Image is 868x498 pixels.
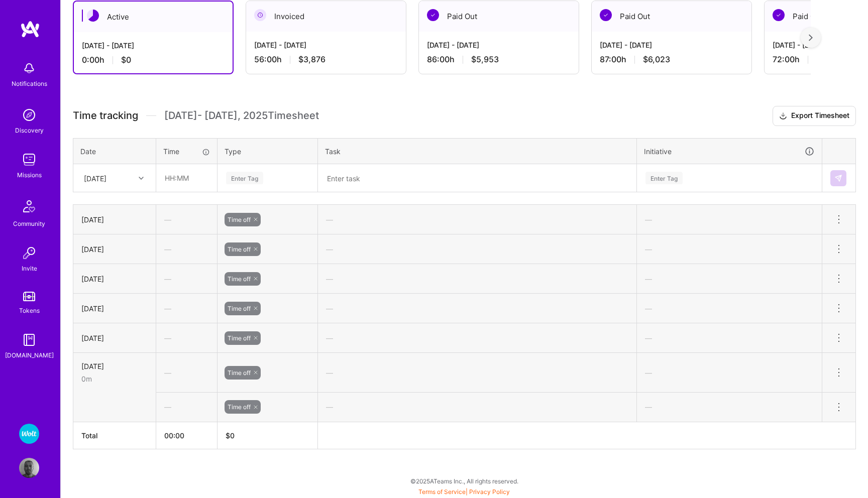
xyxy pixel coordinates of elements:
span: $6,023 [643,54,670,65]
div: 0:00 h [82,55,225,65]
div: [DATE] - [DATE] [254,40,398,50]
span: | [418,488,510,495]
span: Time off [228,275,251,283]
span: Time tracking [73,109,138,122]
span: Time off [228,369,251,377]
div: Invite [22,263,37,274]
div: 87:00 h [600,54,743,65]
span: Time off [228,245,251,253]
th: 00:00 [156,422,218,449]
div: — [318,266,636,292]
img: discovery [19,105,39,125]
div: — [637,359,822,386]
div: — [637,394,822,420]
span: Time off [228,305,251,312]
img: Active [87,10,99,22]
img: Invite [19,243,39,263]
button: Export Timesheet [773,106,856,126]
div: Enter Tag [645,170,683,186]
img: Invoiced [254,9,266,21]
div: Active [74,2,233,32]
span: $ 0 [226,431,235,440]
span: Time off [228,334,251,342]
div: — [156,325,217,351]
div: [DATE] [84,173,106,183]
div: — [156,206,217,233]
div: — [156,236,217,263]
div: 86:00 h [427,54,571,65]
div: — [637,325,822,351]
div: [DATE] - [DATE] [427,40,571,50]
div: [DATE] - [DATE] [82,40,225,51]
div: [DATE] [81,303,148,314]
a: Wolt - Fintech: Payments Expansion Team [17,424,42,444]
img: Wolt - Fintech: Payments Expansion Team [19,424,39,444]
a: Terms of Service [418,488,466,495]
div: [DATE] [81,214,148,225]
div: 56:00 h [254,54,398,65]
div: — [318,359,636,386]
div: — [637,206,822,233]
img: right [809,34,813,41]
img: User Avatar [19,458,39,478]
div: 0m [81,374,148,384]
div: © 2025 ATeams Inc., All rights reserved. [60,468,868,493]
img: Paid Out [600,9,612,21]
th: Total [73,422,156,449]
div: — [637,236,822,263]
div: Time [163,146,210,157]
div: — [318,394,636,420]
div: — [637,295,822,322]
img: Paid Out [773,9,785,21]
div: [DATE] [81,333,148,343]
span: $3,876 [298,54,325,65]
a: Privacy Policy [469,488,510,495]
div: Community [13,218,45,229]
span: $0 [121,55,131,65]
div: — [318,206,636,233]
div: — [318,325,636,351]
img: logo [20,20,40,38]
div: Enter Tag [226,170,263,186]
div: — [318,295,636,322]
span: $5,953 [471,54,499,65]
div: Missions [17,170,42,180]
div: Paid Out [419,1,579,32]
div: [DOMAIN_NAME] [5,350,54,360]
div: Tokens [19,305,40,316]
div: — [156,394,217,420]
div: — [156,295,217,322]
img: Submit [834,174,842,182]
img: tokens [23,292,35,301]
img: teamwork [19,150,39,170]
span: [DATE] - [DATE] , 2025 Timesheet [164,109,319,122]
th: Task [318,138,637,164]
div: Notifications [12,78,47,89]
div: Invoiced [246,1,406,32]
img: guide book [19,330,39,350]
div: [DATE] [81,274,148,284]
div: Discovery [15,125,44,136]
i: icon Download [779,111,787,121]
a: User Avatar [17,458,42,478]
span: Time off [228,216,251,223]
i: icon Chevron [139,176,144,181]
div: — [156,266,217,292]
span: Time off [228,403,251,411]
div: [DATE] - [DATE] [600,40,743,50]
img: bell [19,58,39,78]
div: [DATE] [81,361,148,371]
th: Date [73,138,156,164]
div: — [318,236,636,263]
img: Community [17,194,41,218]
div: [DATE] [81,244,148,255]
div: Paid Out [592,1,751,32]
input: HH:MM [157,165,216,191]
div: Initiative [644,146,815,157]
th: Type [218,138,318,164]
div: — [637,266,822,292]
img: Paid Out [427,9,439,21]
div: — [156,359,217,386]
